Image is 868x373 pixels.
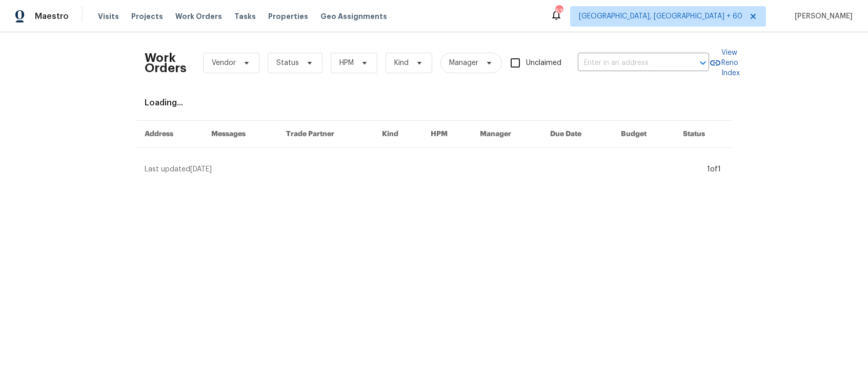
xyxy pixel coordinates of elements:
[175,11,222,21] span: Work Orders
[339,58,354,68] span: HPM
[394,58,409,68] span: Kind
[579,11,742,21] span: [GEOGRAPHIC_DATA], [GEOGRAPHIC_DATA] + 60
[98,11,119,21] span: Visits
[707,164,721,174] div: 1 of 1
[276,58,299,68] span: Status
[578,55,680,71] input: Enter in an address
[212,58,236,68] span: Vendor
[278,121,374,148] th: Trade Partner
[449,58,478,68] span: Manager
[136,121,203,148] th: Address
[190,166,212,173] span: [DATE]
[131,11,163,21] span: Projects
[613,121,675,148] th: Budget
[696,56,710,70] button: Open
[268,11,308,21] span: Properties
[320,11,387,21] span: Geo Assignments
[203,121,278,148] th: Messages
[374,121,422,148] th: Kind
[555,6,562,16] div: 635
[526,58,561,69] span: Unclaimed
[234,13,256,20] span: Tasks
[675,121,732,148] th: Status
[709,48,740,78] a: View Reno Index
[791,11,853,21] span: [PERSON_NAME]
[472,121,542,148] th: Manager
[145,53,187,73] h2: Work Orders
[145,98,724,108] div: Loading...
[542,121,613,148] th: Due Date
[145,164,704,174] div: Last updated
[422,121,472,148] th: HPM
[35,11,69,21] span: Maestro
